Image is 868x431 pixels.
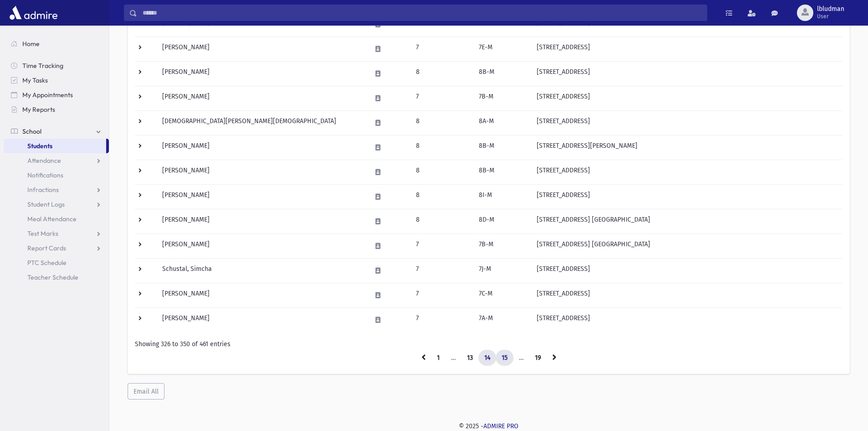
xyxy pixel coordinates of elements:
[27,171,63,179] span: Notifications
[473,86,531,110] td: 7B-M
[27,259,67,267] span: PTC Schedule
[478,350,496,366] a: 14
[473,110,531,135] td: 8A-M
[27,215,77,223] span: Meal Attendance
[27,156,61,165] span: Attendance
[7,4,60,22] img: AdmirePro
[27,142,52,150] span: Students
[27,229,58,238] span: Test Marks
[27,200,65,208] span: Student Logs
[157,160,366,184] td: [PERSON_NAME]
[124,421,853,431] div: © 2025 -
[411,209,473,234] td: 8
[137,5,707,21] input: Search
[411,258,473,283] td: 7
[411,135,473,160] td: 8
[22,127,41,135] span: School
[4,197,109,212] a: Student Logs
[4,102,109,117] a: My Reports
[4,139,106,153] a: Students
[529,350,547,366] a: 19
[817,13,844,20] span: User
[531,209,842,234] td: [STREET_ADDRESS] [GEOGRAPHIC_DATA]
[4,88,109,102] a: My Appointments
[473,36,531,61] td: 7E-M
[4,36,109,51] a: Home
[496,350,514,366] a: 15
[157,258,366,283] td: Schustal, Simcha
[473,135,531,160] td: 8B-M
[817,5,844,13] span: lbludman
[531,258,842,283] td: [STREET_ADDRESS]
[128,383,164,400] button: Email All
[531,307,842,332] td: [STREET_ADDRESS]
[27,186,59,194] span: Infractions
[157,61,366,86] td: [PERSON_NAME]
[411,234,473,258] td: 7
[411,184,473,209] td: 8
[473,61,531,86] td: 8B-M
[531,36,842,61] td: [STREET_ADDRESS]
[411,110,473,135] td: 8
[4,182,109,197] a: Infractions
[411,160,473,184] td: 8
[4,241,109,255] a: Report Cards
[157,86,366,110] td: [PERSON_NAME]
[431,350,446,366] a: 1
[22,62,63,70] span: Time Tracking
[157,135,366,160] td: [PERSON_NAME]
[4,153,109,168] a: Attendance
[531,160,842,184] td: [STREET_ADDRESS]
[157,307,366,332] td: [PERSON_NAME]
[27,244,66,252] span: Report Cards
[4,73,109,88] a: My Tasks
[483,422,519,430] a: ADMIRE PRO
[157,110,366,135] td: [DEMOGRAPHIC_DATA][PERSON_NAME][DEMOGRAPHIC_DATA]
[157,209,366,234] td: [PERSON_NAME]
[4,255,109,270] a: PTC Schedule
[4,212,109,226] a: Meal Attendance
[22,91,73,99] span: My Appointments
[157,283,366,307] td: [PERSON_NAME]
[157,36,366,61] td: [PERSON_NAME]
[473,307,531,332] td: 7A-M
[411,61,473,86] td: 8
[4,270,109,285] a: Teacher Schedule
[4,124,109,139] a: School
[22,76,48,84] span: My Tasks
[22,40,40,48] span: Home
[473,184,531,209] td: 8I-M
[4,226,109,241] a: Test Marks
[461,350,479,366] a: 13
[4,168,109,182] a: Notifications
[135,339,842,349] div: Showing 326 to 350 of 461 entries
[22,105,55,114] span: My Reports
[531,184,842,209] td: [STREET_ADDRESS]
[531,135,842,160] td: [STREET_ADDRESS][PERSON_NAME]
[27,273,78,281] span: Teacher Schedule
[4,58,109,73] a: Time Tracking
[411,307,473,332] td: 7
[531,86,842,110] td: [STREET_ADDRESS]
[531,61,842,86] td: [STREET_ADDRESS]
[473,283,531,307] td: 7C-M
[531,283,842,307] td: [STREET_ADDRESS]
[473,234,531,258] td: 7B-M
[157,184,366,209] td: [PERSON_NAME]
[531,234,842,258] td: [STREET_ADDRESS] [GEOGRAPHIC_DATA]
[411,283,473,307] td: 7
[473,160,531,184] td: 8B-M
[411,36,473,61] td: 7
[411,86,473,110] td: 7
[473,209,531,234] td: 8D-M
[473,258,531,283] td: 7J-M
[157,234,366,258] td: [PERSON_NAME]
[531,110,842,135] td: [STREET_ADDRESS]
